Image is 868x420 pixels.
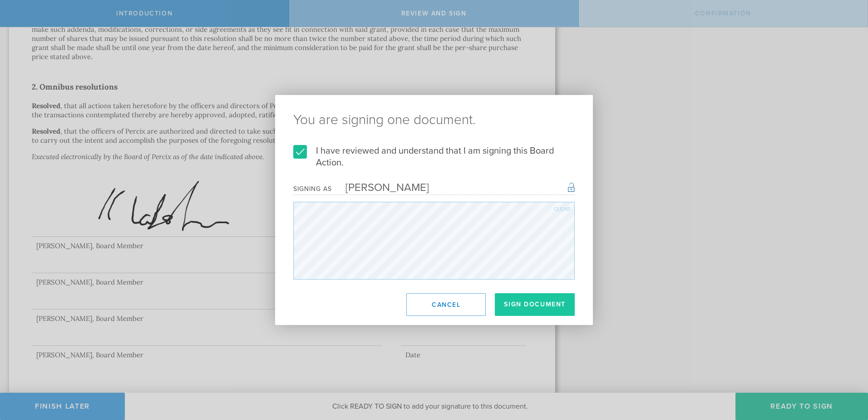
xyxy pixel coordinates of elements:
[495,293,575,316] button: Sign Document
[293,185,332,193] div: Signing as
[293,113,575,127] ng-pluralize: You are signing one document.
[332,181,429,194] div: [PERSON_NAME]
[406,293,486,316] button: Cancel
[293,145,575,169] label: I have reviewed and understand that I am signing this Board Action.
